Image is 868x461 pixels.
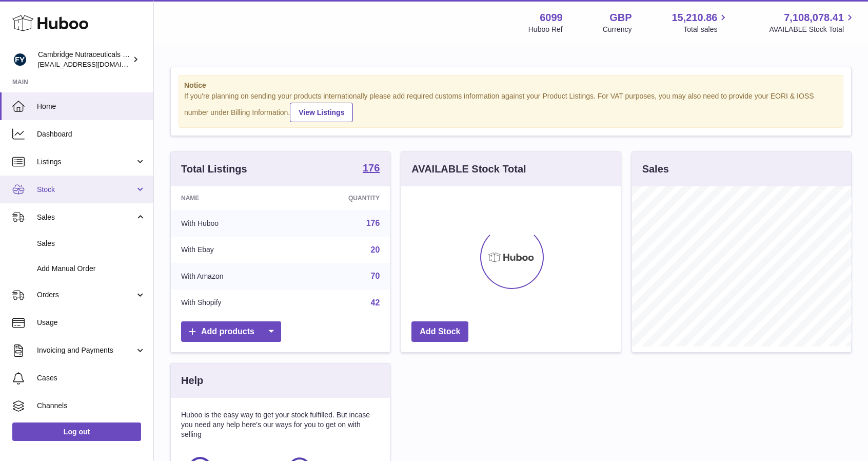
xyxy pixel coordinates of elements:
[37,102,146,111] span: Home
[184,91,838,122] div: If you're planning on sending your products internationally please add required customs informati...
[291,186,390,210] th: Quantity
[290,103,353,122] a: View Listings
[371,245,380,254] a: 20
[37,318,146,328] span: Usage
[12,52,28,67] img: huboo@camnutra.com
[683,25,729,34] span: Total sales
[181,321,281,342] a: Add products
[184,81,838,90] strong: Notice
[540,11,563,25] strong: 6099
[672,11,729,34] a: 15,210.86 Total sales
[672,11,717,25] span: 15,210.86
[12,422,141,441] a: Log out
[37,373,146,383] span: Cases
[37,213,135,222] span: Sales
[371,272,380,280] a: 70
[171,186,291,210] th: Name
[37,345,135,355] span: Invoicing and Payments
[37,157,135,167] span: Listings
[37,401,146,411] span: Channels
[37,290,135,300] span: Orders
[366,219,380,227] a: 176
[363,163,380,175] a: 176
[37,129,146,139] span: Dashboard
[528,25,563,34] div: Huboo Ref
[37,239,146,248] span: Sales
[363,163,380,173] strong: 176
[769,11,856,34] a: 7,108,078.41 AVAILABLE Stock Total
[171,237,291,263] td: With Ebay
[181,162,247,176] h3: Total Listings
[642,162,669,176] h3: Sales
[784,11,844,25] span: 7,108,078.41
[38,50,130,69] div: Cambridge Nutraceuticals Ltd
[171,263,291,290] td: With Amazon
[37,264,146,274] span: Add Manual Order
[38,60,151,68] span: [EMAIL_ADDRESS][DOMAIN_NAME]
[37,185,135,195] span: Stock
[603,25,632,34] div: Currency
[609,11,632,25] strong: GBP
[181,374,203,388] h3: Help
[411,162,526,176] h3: AVAILABLE Stock Total
[411,321,468,342] a: Add Stock
[171,290,291,316] td: With Shopify
[371,298,380,307] a: 42
[171,210,291,237] td: With Huboo
[181,410,380,439] p: Huboo is the easy way to get your stock fulfilled. But incase you need any help here's our ways f...
[769,25,856,34] span: AVAILABLE Stock Total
